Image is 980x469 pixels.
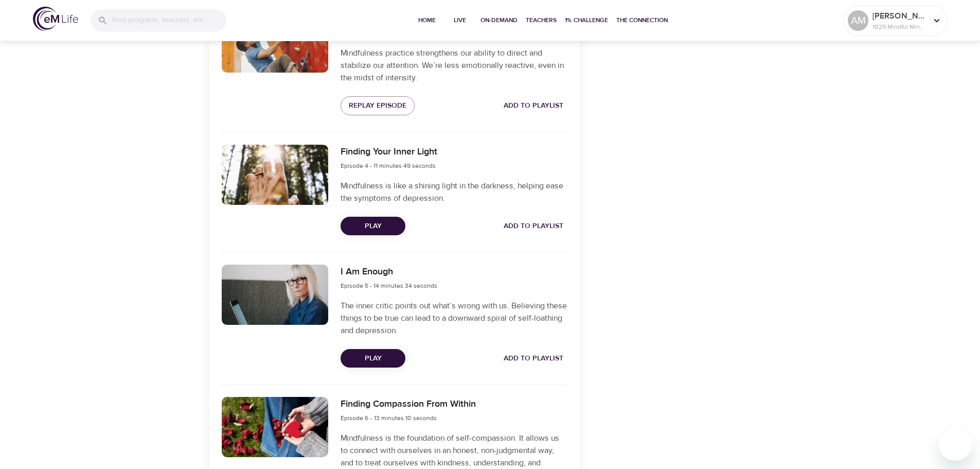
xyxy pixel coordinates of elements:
button: Add to Playlist [500,217,567,236]
button: Replay Episode [341,96,415,115]
span: Add to Playlist [504,352,563,365]
span: Add to Playlist [504,220,563,233]
h6: Finding Compassion From Within [341,397,476,412]
p: The inner critic points out what’s wrong with us. Believing these things to be true can lead to a... [341,300,567,337]
iframe: Button to launch messaging window [939,428,972,461]
h6: I Am Enough [341,265,437,280]
input: Find programs, teachers, etc... [112,9,226,31]
p: 1029 Mindful Minutes [872,22,927,31]
button: Play [341,349,405,368]
span: Episode 4 - 11 minutes 49 seconds [341,162,436,170]
img: logo [33,7,78,31]
span: Replay Episode [349,99,406,112]
p: Mindfulness practice strengthens our ability to direct and stabilize our attention. We’re less em... [341,47,567,84]
button: Play [341,217,405,236]
p: [PERSON_NAME] [872,10,927,22]
span: Play [349,352,397,365]
p: Mindfulness is like a shining light in the darkness, helping ease the symptoms of depression. [341,180,567,204]
button: Add to Playlist [500,96,567,115]
span: Episode 6 - 13 minutes 10 seconds [341,414,437,422]
span: 1% Challenge [565,15,608,26]
span: Live [448,15,472,26]
span: The Connection [616,15,668,26]
span: On-Demand [480,15,518,26]
div: AM [848,10,868,31]
span: Home [415,15,439,26]
span: Teachers [526,15,557,26]
button: Add to Playlist [500,349,567,368]
span: Play [349,220,397,233]
span: Add to Playlist [504,99,563,112]
span: Episode 5 - 14 minutes 34 seconds [341,282,437,290]
h6: Finding Your Inner Light [341,145,437,160]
